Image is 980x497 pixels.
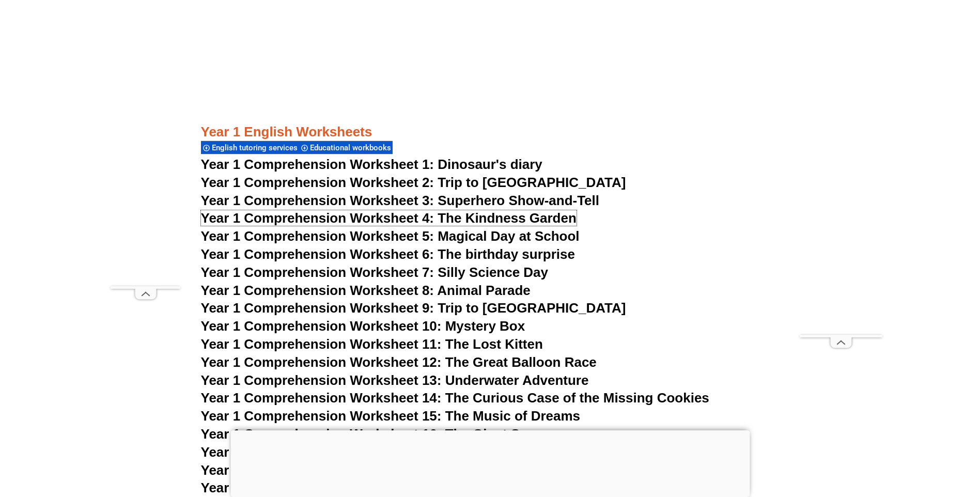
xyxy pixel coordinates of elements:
[201,300,626,316] a: Year 1 Comprehension Worksheet 9: Trip to [GEOGRAPHIC_DATA]
[212,143,301,152] span: English tutoring services
[808,380,980,497] iframe: Chat Widget
[201,210,577,226] a: Year 1 Comprehension Worksheet 4: The Kindness Garden
[201,372,589,388] a: Year 1 Comprehension Worksheet 13: Underwater Adventure
[201,123,780,141] h3: Year 1 English Worksheets
[201,408,581,424] a: Year 1 Comprehension Worksheet 15: The Music of Dreams
[201,228,580,244] a: Year 1 Comprehension Worksheet 5: Magical Day at School
[201,157,542,172] a: Year 1 Comprehension Worksheet 1: Dinosaur's diary
[201,246,575,262] a: Year 1 Comprehension Worksheet 6: The birthday surprise
[800,25,882,335] iframe: Advertisement
[201,462,553,478] a: Year 1 Comprehension Worksheet 18: The Friendly Fox
[201,283,531,298] a: Year 1 Comprehension Worksheet 8: Animal Parade
[201,354,597,370] a: Year 1 Comprehension Worksheet 12: The Great Balloon Race
[201,265,549,280] a: Year 1 Comprehension Worksheet 7: Silly Science Day
[201,480,569,495] a: Year 1 Comprehension Worksheet 19: The Amazing Game
[201,175,626,190] a: Year 1 Comprehension Worksheet 2: Trip to [GEOGRAPHIC_DATA]
[201,336,543,352] a: Year 1 Comprehension Worksheet 11: The Lost Kitten
[310,143,394,152] span: Educational workbooks
[201,426,565,442] a: Year 1 Comprehension Worksheet 16: The Giant Sneezes
[201,318,525,334] a: Year 1 Comprehension Worksheet 10: Mystery Box
[111,25,180,286] iframe: Advertisement
[230,430,750,494] iframe: Advertisement
[201,390,709,406] a: Year 1 Comprehension Worksheet 14: The Curious Case of the Missing Cookies
[299,141,393,154] div: Educational workbooks
[201,193,600,208] a: Year 1 Comprehension Worksheet 3: Superhero Show-and-Tell
[201,444,627,460] a: Year 1 Comprehension Worksheet 17: The Time-Travelling Toy Box
[201,141,299,154] div: English tutoring services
